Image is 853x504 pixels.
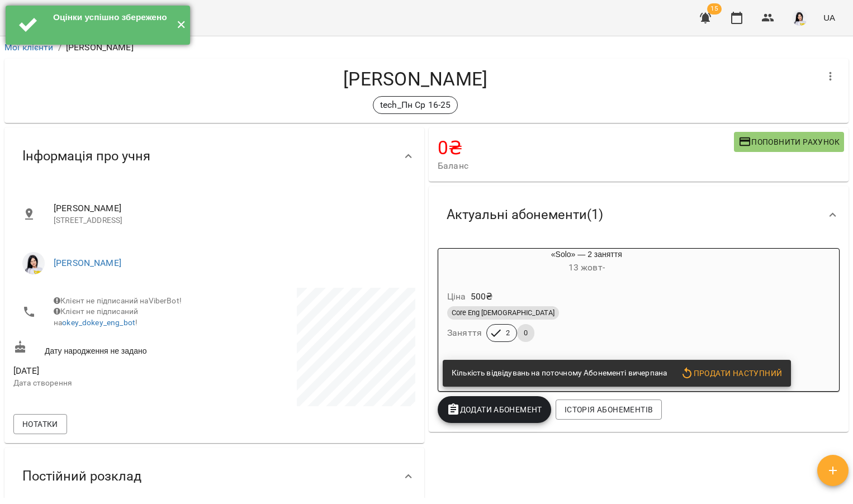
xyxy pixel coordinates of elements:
[447,289,466,305] h6: Ціна
[823,12,835,23] span: UA
[680,367,782,380] span: Продати наступний
[54,296,182,305] span: Клієнт не підписаний на ViberBot!
[54,215,406,226] p: [STREET_ADDRESS]
[734,132,844,152] button: Поповнити рахунок
[13,378,212,389] p: Дата створення
[22,468,141,485] span: Постійний розклад
[452,363,667,383] div: Кількість відвідувань на поточному Абонементі вичерпана
[447,325,482,341] h6: Заняття
[438,159,734,173] span: Баланс
[380,98,451,112] p: tech_Пн Ср 16-25
[429,186,849,244] div: Актуальні абонементи(1)
[499,328,516,338] span: 2
[53,11,168,23] div: Оцінки успішно збережено
[447,403,542,416] span: Додати Абонемент
[438,136,734,159] h4: 0 ₴
[373,96,458,114] div: tech_Пн Ср 16-25
[792,10,808,26] img: 2db0e6d87653b6f793ba04c219ce5204.jpg
[13,364,212,378] span: [DATE]
[568,262,605,273] span: 13 жовт -
[819,7,840,28] button: UA
[447,308,559,318] span: Core Eng [DEMOGRAPHIC_DATA]
[54,258,121,268] a: [PERSON_NAME]
[447,206,603,224] span: Актуальні абонементи ( 1 )
[62,318,135,327] a: okey_dokey_eng_bot
[4,127,424,185] div: Інформація про учня
[54,202,406,215] span: [PERSON_NAME]
[22,417,58,431] span: Нотатки
[565,403,653,416] span: Історія абонементів
[13,414,67,434] button: Нотатки
[556,400,662,420] button: Історія абонементів
[438,249,735,275] div: «Solo» — 2 заняття
[438,249,735,355] button: «Solo» — 2 заняття13 жовт- Ціна500₴Core Eng [DEMOGRAPHIC_DATA]Заняття20
[22,252,45,274] img: Новицька Ольга Ігорівна
[438,396,551,423] button: Додати Абонемент
[11,338,215,359] div: Дату народження не задано
[471,290,493,303] p: 500 ₴
[738,135,840,149] span: Поповнити рахунок
[13,68,817,91] h4: [PERSON_NAME]
[22,148,150,165] span: Інформація про учня
[707,3,722,15] span: 15
[517,328,534,338] span: 0
[676,363,786,383] button: Продати наступний
[54,307,138,327] span: Клієнт не підписаний на !
[4,41,849,54] nav: breadcrumb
